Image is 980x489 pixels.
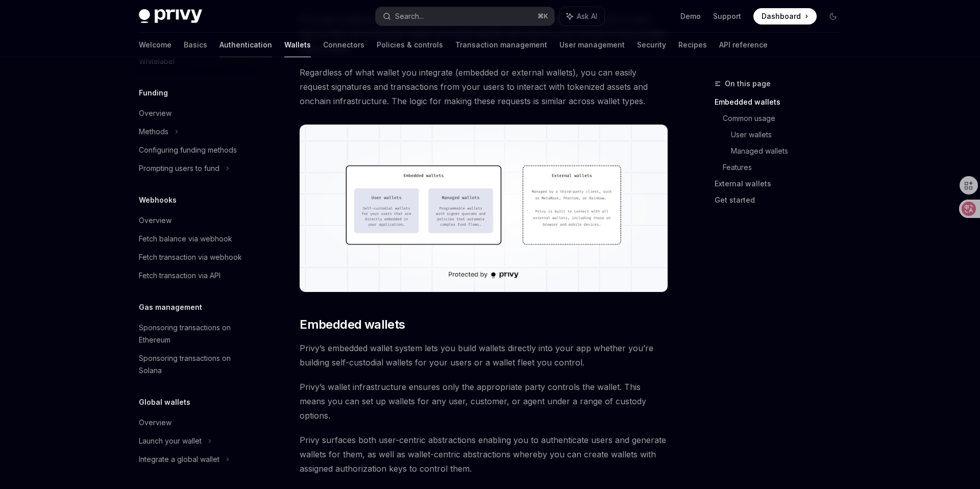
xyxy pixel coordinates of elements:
div: Overview [139,107,171,119]
a: Managed wallets [731,143,849,159]
button: Search...⌘K [376,7,554,26]
a: Features [723,159,849,176]
a: Authentication [219,33,272,57]
a: Security [637,33,666,57]
h5: Gas management [139,301,202,313]
span: Ask AI [577,11,597,21]
a: Support [713,11,741,21]
img: dark logo [139,9,202,23]
a: Fetch balance via webhook [131,230,261,248]
a: External wallets [715,176,849,192]
a: Connectors [323,33,364,57]
div: Integrate a global wallet [139,453,219,466]
a: Basics [184,33,207,57]
a: Sponsoring transactions on Solana [131,349,261,380]
button: Ask AI [559,7,604,26]
a: Demo [680,11,701,21]
div: Search... [395,10,424,22]
a: Dashboard [753,8,817,25]
div: Configuring funding methods [139,144,237,156]
span: ⌘ K [537,12,548,20]
button: Toggle dark mode [825,8,841,25]
div: Fetch balance via webhook [139,233,232,245]
div: Overview [139,417,171,429]
a: Overview [131,413,261,432]
div: Sponsoring transactions on Solana [139,352,255,377]
span: Embedded wallets [300,316,405,333]
div: Overview [139,214,171,227]
div: Sponsoring transactions on Ethereum [139,322,255,346]
div: Launch your wallet [139,435,202,447]
a: Overview [131,104,261,123]
a: Fetch transaction via webhook [131,248,261,266]
a: Get started [715,192,849,208]
div: Fetch transaction via webhook [139,251,242,263]
a: Welcome [139,33,171,57]
span: Dashboard [762,11,801,21]
a: Embedded wallets [715,94,849,110]
span: Privy’s embedded wallet system lets you build wallets directly into your app whether you’re build... [300,341,668,370]
a: Overview [131,211,261,230]
h5: Global wallets [139,396,190,408]
div: Methods [139,126,168,138]
a: Transaction management [455,33,547,57]
span: Privy surfaces both user-centric abstractions enabling you to authenticate users and generate wal... [300,433,668,476]
span: Privy’s wallet infrastructure ensures only the appropriate party controls the wallet. This means ... [300,380,668,423]
a: Sponsoring transactions on Ethereum [131,319,261,349]
div: Prompting users to fund [139,162,219,175]
span: Regardless of what wallet you integrate (embedded or external wallets), you can easily request si... [300,65,668,108]
h5: Funding [139,87,168,99]
img: images/walletoverview.png [300,125,668,292]
a: API reference [719,33,768,57]
a: Recipes [678,33,707,57]
a: Wallets [284,33,311,57]
a: Policies & controls [377,33,443,57]
a: Common usage [723,110,849,127]
a: User management [559,33,625,57]
a: Configuring funding methods [131,141,261,159]
div: Fetch transaction via API [139,270,220,282]
h5: Webhooks [139,194,177,206]
a: User wallets [731,127,849,143]
a: Fetch transaction via API [131,266,261,285]
span: On this page [725,78,771,90]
